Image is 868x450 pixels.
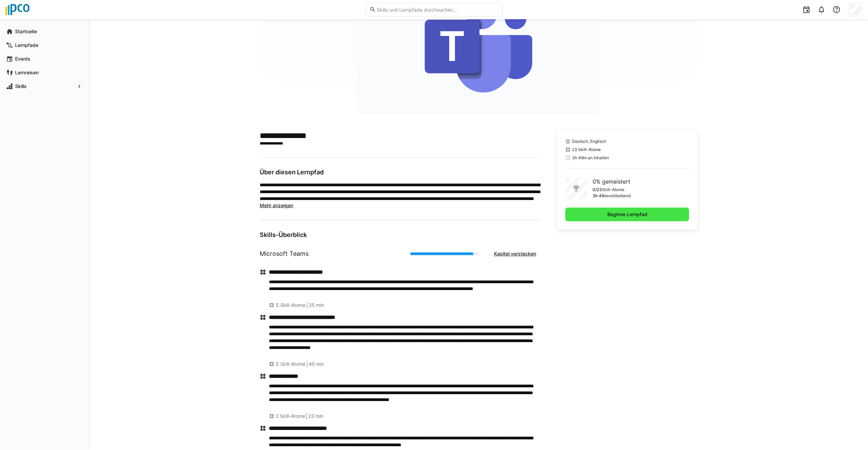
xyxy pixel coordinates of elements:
span: 23 min [308,413,323,420]
h3: Über diesen Lernpfad [260,168,541,176]
span: 2 Skill-Atome [276,413,305,420]
button: Kapitel verstecken [490,247,541,261]
span: 23 Skill-Atome [572,147,601,152]
span: 40 min [309,361,324,367]
p: Skill-Atome [602,187,624,192]
h1: Microsoft Teams [260,249,309,258]
span: Deutsch, Englisch [572,139,606,144]
span: Beginne Lernpfad [606,211,648,218]
p: 0% gemeistert [593,177,631,186]
button: Beginne Lernpfad [565,208,689,221]
span: 35 min [309,302,324,309]
p: 3h 49m [593,193,608,199]
input: Skills und Lernpfade durchsuchen… [376,7,498,13]
span: 5 Skill-Atome [276,361,306,367]
span: 5 Skill-Atome [276,302,306,309]
p: 0/23 [593,187,602,192]
p: verbleibend [608,193,631,199]
span: 3h 49m an Inhalten [572,155,609,161]
span: Mehr anzeigen [260,202,293,208]
h3: Skills-Überblick [260,231,541,239]
span: Kapitel verstecken [493,250,537,257]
